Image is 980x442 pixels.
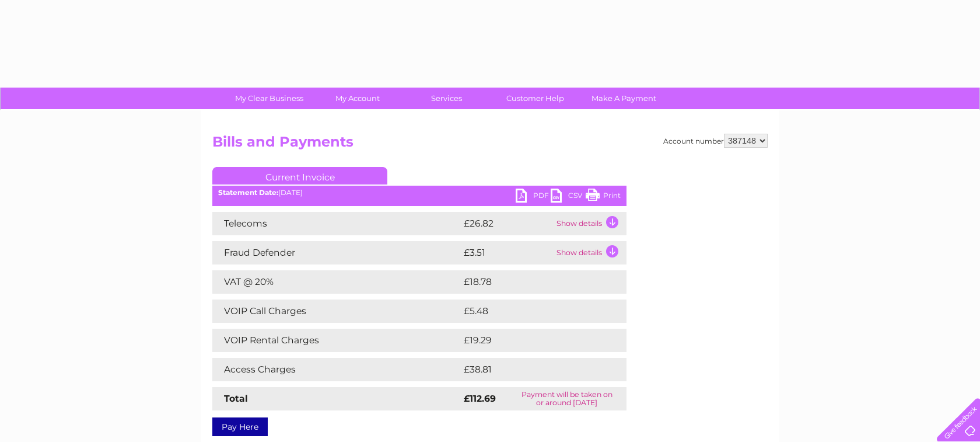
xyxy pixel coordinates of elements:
[224,393,248,404] strong: Total
[464,393,496,404] strong: £112.69
[212,189,626,197] div: [DATE]
[212,270,461,294] td: VAT @ 20%
[212,329,461,352] td: VOIP Rental Charges
[551,189,586,206] a: CSV
[212,241,461,264] td: Fraud Defender
[212,358,461,381] td: Access Charges
[461,241,554,264] td: £3.51
[212,417,268,436] a: Pay Here
[221,88,317,109] a: My Clear Business
[218,188,278,197] b: Statement Date:
[461,358,602,381] td: £38.81
[508,387,626,410] td: Payment will be taken on or around [DATE]
[554,241,626,264] td: Show details
[461,300,600,323] td: £5.48
[212,167,387,185] a: Current Invoice
[212,212,461,235] td: Telecoms
[586,189,621,206] a: Print
[398,88,495,109] a: Services
[487,88,583,109] a: Customer Help
[461,212,554,235] td: £26.82
[576,88,672,109] a: Make A Payment
[663,134,768,148] div: Account number
[461,329,602,352] td: £19.29
[212,300,461,323] td: VOIP Call Charges
[461,270,602,294] td: £18.78
[516,189,551,206] a: PDF
[554,212,626,235] td: Show details
[212,134,768,156] h2: Bills and Payments
[310,88,406,109] a: My Account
